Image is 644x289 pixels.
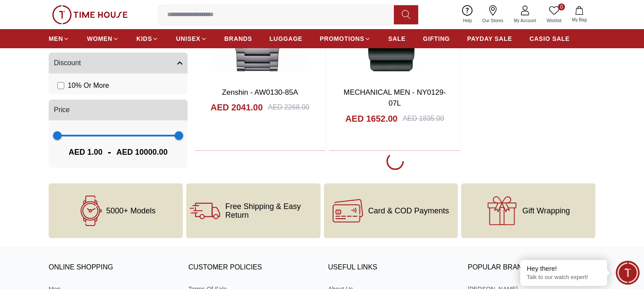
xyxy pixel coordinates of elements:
[510,17,540,24] span: My Account
[268,102,309,113] div: AED 2268.00
[222,88,298,96] a: Zenshin - AW0130-85A
[543,17,565,24] span: Wishlist
[403,113,444,124] div: AED 1835.00
[54,105,69,115] span: Price
[459,17,476,24] span: Help
[188,261,316,274] h3: CUSTOMER POLICIES
[423,31,450,47] a: GIFTING
[68,80,109,91] span: 10 % Or More
[558,3,565,10] span: 0
[527,274,601,281] p: Talk to our watch expert!
[345,113,397,125] h4: AED 1652.00
[270,34,303,43] span: LUGGAGE
[49,53,188,73] button: Discount
[49,34,63,43] span: MEN
[368,206,449,215] span: Card & COD Payments
[136,34,152,43] span: KIDS
[423,34,450,43] span: GIFTING
[467,34,512,43] span: PAYDAY SALE
[49,100,188,120] button: Price
[343,88,446,108] a: MECHANICAL MEN - NY0129-07L
[527,264,601,273] div: Hey there!
[328,261,456,274] h3: USEFUL LINKS
[49,31,69,47] a: MEN
[225,34,252,43] span: BRANDS
[49,261,176,274] h3: ONLINE SHOPPING
[479,17,507,24] span: Our Stores
[176,31,207,47] a: UNISEX
[320,31,371,47] a: PROMOTIONS
[467,31,512,47] a: PAYDAY SALE
[458,3,477,26] a: Help
[87,34,112,43] span: WOMEN
[522,206,570,215] span: Gift Wrapping
[468,261,595,274] h3: Popular Brands
[52,5,128,24] img: ...
[54,58,81,68] span: Discount
[270,31,303,47] a: LUGGAGE
[116,146,168,158] span: AED 10000.00
[388,31,406,47] a: SALE
[542,3,567,26] a: 0Wishlist
[225,31,252,47] a: BRANDS
[225,202,317,219] span: Free Shipping & Easy Return
[529,31,570,47] a: CASIO SALE
[388,34,406,43] span: SALE
[568,17,590,23] span: My Bag
[57,82,64,89] input: 10% Or More
[136,31,159,47] a: KIDS
[106,206,156,215] span: 5000+ Models
[176,34,200,43] span: UNISEX
[567,4,592,25] button: My Bag
[211,101,263,113] h4: AED 2041.00
[529,34,570,43] span: CASIO SALE
[87,31,119,47] a: WOMEN
[102,145,116,159] span: -
[616,261,640,285] div: Chat Widget
[69,146,102,158] span: AED 1.00
[320,34,364,43] span: PROMOTIONS
[477,3,509,26] a: Our Stores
